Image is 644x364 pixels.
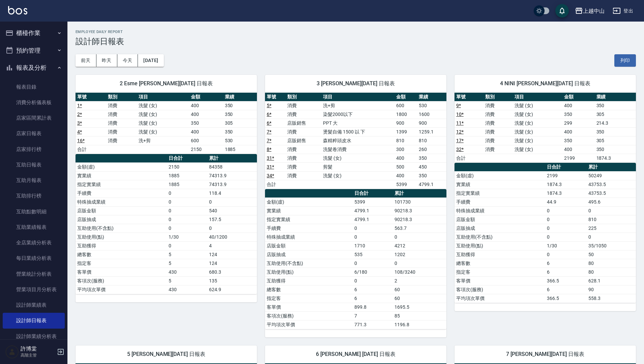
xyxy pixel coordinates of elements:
td: 消費 [484,110,513,119]
td: 6 [545,259,587,268]
span: 2 Esme [PERSON_NAME][DATE] 日報表 [84,80,249,87]
span: 6 [PERSON_NAME] [DATE] 日報表 [273,351,438,358]
td: 1800 [394,110,417,119]
td: 洗髮 (女) [137,101,189,110]
td: 400 [189,101,223,110]
td: 430 [167,268,207,276]
td: 1710 [353,241,393,250]
td: 0 [545,206,587,215]
td: 530 [417,101,446,110]
td: 1259.1 [417,127,446,136]
button: 報表及分析 [3,59,65,77]
table: a dense table [265,93,446,189]
td: 手續費 [455,198,545,206]
table: a dense table [265,189,446,329]
td: 洗髮 (女) [513,136,562,145]
td: 1600 [417,110,446,119]
td: 530 [223,136,257,145]
th: 累計 [207,154,257,163]
p: 高階主管 [21,352,55,358]
td: 0 [353,259,393,268]
td: 0 [545,233,587,241]
th: 單號 [76,93,106,101]
td: 1399 [394,127,417,136]
h3: 設計師日報表 [76,37,636,46]
td: 洗髮 (女) [321,154,394,162]
a: 營業項目月分析表 [3,282,65,297]
td: 124 [207,259,257,268]
td: 540 [207,206,257,215]
table: a dense table [76,154,257,294]
td: 指定實業績 [455,189,545,198]
td: 90 [587,285,636,294]
a: 設計師業績分析表 [3,329,65,344]
td: 0 [353,224,393,233]
td: 810 [417,136,446,145]
td: 店販銷售 [286,136,321,145]
td: 洗髮 (女) [513,127,562,136]
td: 4799.1 [353,215,393,224]
td: 260 [417,145,446,154]
td: 5 [167,259,207,268]
td: 客項次(服務) [265,311,353,320]
td: 5399 [353,198,393,206]
td: 628.1 [587,276,636,285]
td: 900 [394,119,417,127]
td: 350 [189,119,223,127]
td: 6 [545,268,587,276]
td: 6 [353,294,393,303]
td: 金額(虛) [455,171,545,180]
td: 74313.9 [207,180,257,189]
td: 1885 [223,145,257,154]
a: 每日業績分析表 [3,250,65,266]
td: 金額(虛) [265,198,353,206]
td: 店販金額 [76,206,167,215]
a: 店家排行榜 [3,142,65,157]
td: 洗髮 (女) [513,145,562,154]
td: 合計 [455,154,484,162]
span: 3 [PERSON_NAME][DATE] 日報表 [273,80,438,87]
td: 214.3 [595,119,636,127]
th: 類別 [484,93,513,101]
td: 洗髮 (女) [137,127,189,136]
td: 50 [587,250,636,259]
td: 特殊抽成業績 [76,198,167,206]
td: 0 [545,250,587,259]
td: 85 [393,311,446,320]
button: 列印 [614,54,636,67]
td: 124 [207,250,257,259]
td: 0 [167,189,207,198]
td: 店販抽成 [455,224,545,233]
td: 消費 [484,127,513,136]
td: 600 [189,136,223,145]
a: 互助日報表 [3,157,65,173]
td: 350 [417,171,446,180]
td: 400 [394,154,417,162]
td: 平均項次單價 [265,320,353,329]
td: 指定實業績 [76,180,167,189]
td: 80 [587,268,636,276]
td: 0 [167,198,207,206]
td: 店販金額 [455,215,545,224]
th: 業績 [223,93,257,101]
td: 消費 [286,162,321,171]
td: 0 [207,224,257,233]
a: 營業統計分析表 [3,266,65,282]
td: 合計 [76,145,106,154]
td: 80 [587,259,636,268]
button: 上越中山 [572,4,607,18]
td: 1885 [167,171,207,180]
td: 43753.5 [587,189,636,198]
h5: 許博棠 [21,345,55,352]
td: 2199 [562,154,594,162]
td: 2199 [545,171,587,180]
td: 350 [417,154,446,162]
td: 洗髮 (女) [513,101,562,110]
th: 日合計 [167,154,207,163]
td: 624.9 [207,285,257,294]
span: 4 NINI [PERSON_NAME][DATE] 日報表 [463,80,628,87]
table: a dense table [455,163,636,303]
td: 0 [167,215,207,224]
button: save [555,4,569,18]
button: [DATE] [138,54,164,67]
